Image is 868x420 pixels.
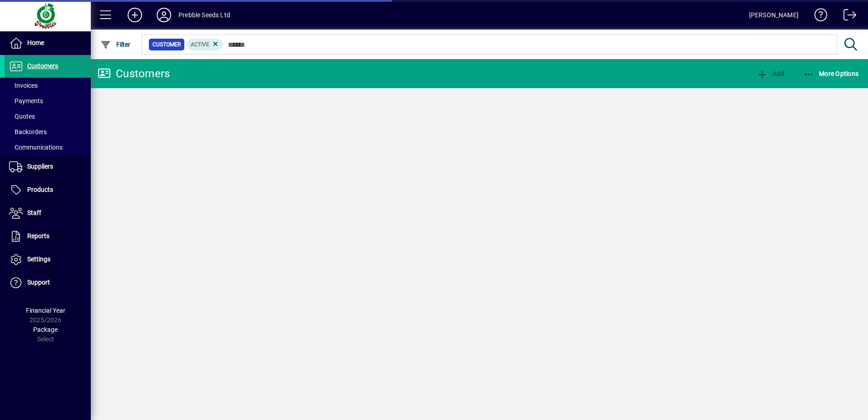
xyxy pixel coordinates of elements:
a: Invoices [5,78,91,93]
span: Package [33,326,58,333]
span: Settings [27,255,50,263]
div: Customers [98,66,170,81]
span: Add [757,70,784,77]
span: Support [27,279,50,286]
a: Backorders [5,124,91,140]
a: Settings [5,248,91,271]
span: Customers [27,62,58,70]
span: Suppliers [27,163,53,170]
span: Payments [9,97,43,105]
span: Quotes [9,113,35,120]
span: Communications [9,144,63,151]
a: Products [5,179,91,201]
span: Products [27,186,53,193]
span: Active [191,41,209,48]
span: Customer [153,40,181,49]
a: Reports [5,225,91,248]
a: Knowledge Base [808,2,828,31]
a: Staff [5,202,91,225]
span: Backorders [9,128,47,135]
a: Communications [5,140,91,155]
span: Home [27,39,44,46]
a: Home [5,32,91,55]
button: Filter [98,36,133,53]
button: More Options [801,65,861,82]
button: Profile [149,7,178,23]
span: Filter [100,41,131,48]
a: Payments [5,93,91,109]
a: Quotes [5,109,91,124]
a: Logout [837,2,857,31]
span: Financial Year [26,307,65,314]
span: More Options [804,70,859,77]
span: Invoices [9,82,38,89]
button: Add [120,7,149,23]
a: Suppliers [5,155,91,178]
span: Reports [27,232,49,240]
span: Staff [27,209,41,216]
div: [PERSON_NAME] [749,8,799,22]
div: Prebble Seeds Ltd [178,8,230,22]
a: Support [5,271,91,294]
button: Add [755,65,786,82]
mat-chip: Activation Status: Active [187,39,223,50]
